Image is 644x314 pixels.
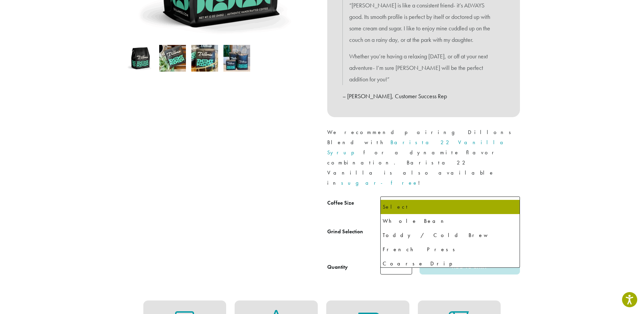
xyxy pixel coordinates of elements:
a: sugar-free [341,179,418,186]
a: Barista 22 Vanilla Syrup [327,139,508,156]
div: French Press [383,244,518,255]
label: Grind Selection [327,227,380,237]
img: Dillons - Image 2 [159,45,186,72]
p: We recommend pairing Dillons Blend with for a dynamite flavor combination. Barista 22 Vanilla is ... [327,127,520,188]
div: Coarse Drip [383,259,518,269]
img: Dillons - Image 4 [223,45,250,72]
label: Coffee Size [327,198,380,208]
div: Toddy / Cold Brew [383,230,518,240]
p: Whether you’re having a relaxing [DATE], or off at your next adventure- I’m sure [PERSON_NAME] wi... [349,51,498,85]
p: – [PERSON_NAME], Customer Success Rep [342,90,505,102]
span: Select [383,198,407,211]
img: Dillons - Image 3 [191,45,218,72]
span: Select [380,197,520,213]
li: Select [381,200,520,214]
div: Whole Bean [383,216,518,226]
div: Quantity [327,263,348,271]
img: Dillons [127,45,154,72]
